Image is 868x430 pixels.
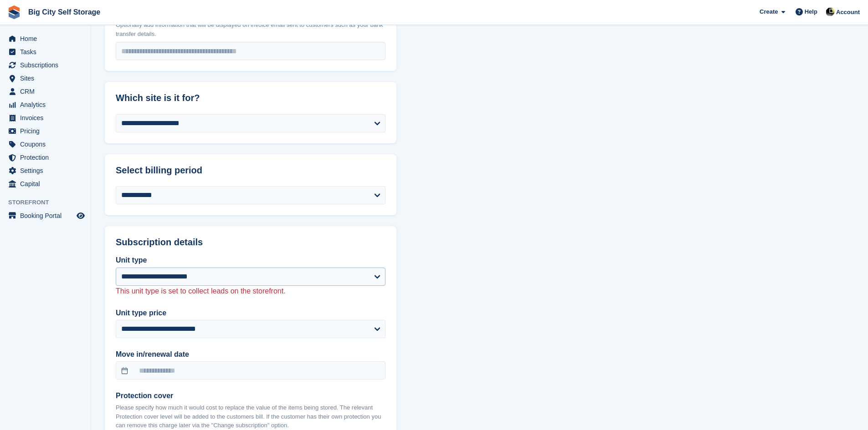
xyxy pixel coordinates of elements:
[116,308,385,319] label: Unit type price
[5,177,86,190] a: menu
[5,46,86,58] a: menu
[116,255,385,266] label: Unit type
[5,32,86,45] a: menu
[20,164,75,177] span: Settings
[20,59,75,71] span: Subscriptions
[5,111,86,124] a: menu
[5,209,86,222] a: menu
[5,151,86,164] a: menu
[836,8,860,17] span: Account
[116,93,385,103] h2: Which site is it for?
[20,85,75,98] span: CRM
[20,151,75,164] span: Protection
[116,403,385,430] p: Please specify how much it would cost to replace the value of the items being stored. The relevan...
[20,32,75,45] span: Home
[116,237,385,248] h2: Subscription details
[8,198,91,207] span: Storefront
[826,7,835,16] img: Patrick Nevin
[116,390,385,401] label: Protection cover
[20,138,75,151] span: Coupons
[5,164,86,177] a: menu
[75,210,86,221] a: Preview store
[5,125,86,137] a: menu
[5,138,86,151] a: menu
[116,20,385,38] p: Optionally add information that will be displayed on invoice email sent to customers such as your...
[116,286,385,297] p: This unit type is set to collect leads on the storefront.
[116,349,385,360] label: Move in/renewal date
[25,5,104,20] a: Big City Self Storage
[20,209,75,222] span: Booking Portal
[5,98,86,111] a: menu
[5,85,86,98] a: menu
[20,125,75,137] span: Pricing
[805,7,817,16] span: Help
[20,46,75,58] span: Tasks
[5,72,86,85] a: menu
[20,98,75,111] span: Analytics
[7,5,21,19] img: stora-icon-8386f47178a22dfd0bd8f6a31ec36ba5ce8667c1dd55bd0f319d3a0aa187defe.svg
[760,7,778,16] span: Create
[20,72,75,85] span: Sites
[20,177,75,190] span: Capital
[116,165,385,176] h2: Select billing period
[20,111,75,124] span: Invoices
[5,59,86,71] a: menu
